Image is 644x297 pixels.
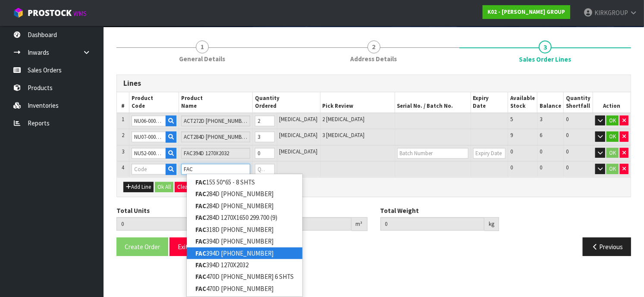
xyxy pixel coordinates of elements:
[170,238,196,256] button: Exit
[606,116,619,126] button: OK
[195,213,206,222] strong: FAC
[187,259,302,271] a: FAC394D 1270X2032
[129,92,179,113] th: Product Code
[380,206,419,215] label: Total Weight
[320,92,395,113] th: Pick Review
[540,131,542,139] span: 6
[539,41,552,53] span: 3
[380,217,485,231] input: Total Weight
[510,131,513,139] span: 9
[540,164,542,171] span: 0
[484,217,499,231] div: kg
[255,116,275,126] input: Qty Ordered
[563,92,593,113] th: Quantity Shortfall
[123,182,154,192] button: Add Line
[537,92,563,113] th: Balance
[181,164,250,175] input: Name
[566,116,569,123] span: 0
[510,116,513,123] span: 5
[122,148,124,155] span: 3
[187,271,302,282] a: FAC470D [PHONE_NUMBER] 6 SHTS
[132,116,166,126] input: Code
[473,148,506,159] input: Expiry Date
[508,92,537,113] th: Available Stock
[175,182,199,192] button: Clear All
[187,247,302,259] a: FAC394D [PHONE_NUMBER]
[606,148,619,158] button: OK
[583,238,631,256] button: Previous
[323,116,365,123] span: 2 [MEDICAL_DATA]
[252,92,320,113] th: Quantity Ordered
[519,55,572,64] span: Sales Order Lines
[179,54,225,63] span: General Details
[195,178,206,186] strong: FAC
[566,131,569,139] span: 0
[132,148,166,159] input: Code
[280,131,318,139] span: [MEDICAL_DATA]
[471,92,508,113] th: Expiry Date
[132,131,166,142] input: Code
[593,92,631,113] th: Action
[566,164,569,171] span: 0
[606,164,619,174] button: OK
[187,224,302,235] a: FAC318D [PHONE_NUMBER]
[179,92,252,113] th: Product Name
[116,217,215,231] input: Total Units
[187,235,302,247] a: FAC394D [PHONE_NUMBER]
[125,243,160,251] span: Create Order
[280,116,318,123] span: [MEDICAL_DATA]
[181,148,250,159] input: Name
[540,148,542,155] span: 0
[187,212,302,223] a: FAC284D 1270X1650 299.700 (9)
[594,9,628,17] span: KIRKGROUP
[13,7,24,18] img: cube-alt.png
[510,148,513,155] span: 0
[187,283,302,294] a: FAC470D [PHONE_NUMBER]
[195,237,206,245] strong: FAC
[187,188,302,200] a: FAC284D [PHONE_NUMBER]
[255,148,275,159] input: Qty Ordered
[255,164,275,175] input: Qty Ordered
[368,41,380,53] span: 2
[187,176,302,188] a: FAC155 50*65 - 8 SHTS
[195,202,206,210] strong: FAC
[540,116,542,123] span: 3
[487,8,565,16] strong: K02 - [PERSON_NAME] GROUP
[181,131,250,142] input: Name
[28,7,72,19] span: ProStock
[181,116,250,126] input: Name
[195,261,206,269] strong: FAC
[123,79,624,88] h3: Lines
[352,217,368,231] div: m³
[195,272,206,281] strong: FAC
[351,54,397,63] span: Address Details
[280,148,318,155] span: [MEDICAL_DATA]
[132,164,166,175] input: Code
[195,284,206,293] strong: FAC
[122,164,124,171] span: 4
[116,238,168,256] button: Create Order
[122,131,124,139] span: 2
[117,92,129,113] th: #
[187,200,302,212] a: FAC284D [PHONE_NUMBER]
[122,116,124,123] span: 1
[395,92,471,113] th: Serial No. / Batch No.
[606,131,619,142] button: OK
[155,182,173,192] button: Ok All
[566,148,569,155] span: 0
[196,41,209,53] span: 1
[510,164,513,171] span: 0
[195,190,206,198] strong: FAC
[255,131,275,142] input: Qty Ordered
[323,131,365,139] span: 3 [MEDICAL_DATA]
[195,225,206,234] strong: FAC
[116,68,631,263] span: Sales Order Lines
[397,148,468,159] input: Batch Number
[73,9,87,18] small: WMS
[195,249,206,257] strong: FAC
[116,206,150,215] label: Total Units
